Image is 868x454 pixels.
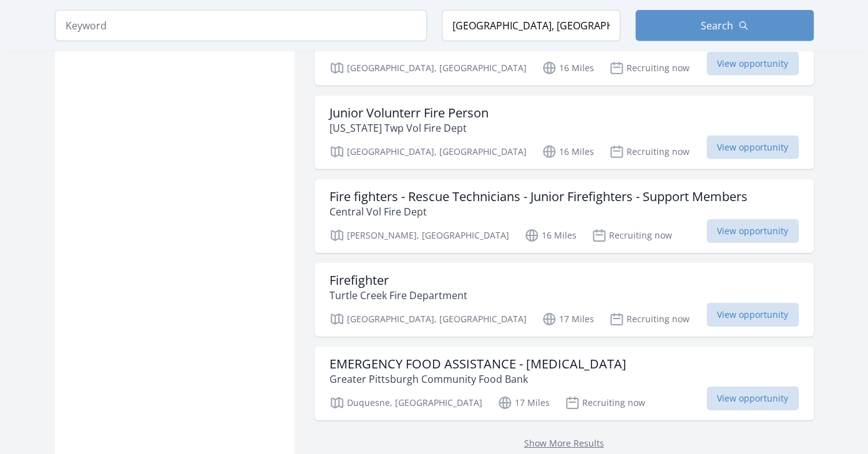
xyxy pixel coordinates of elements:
p: 16 Miles [542,61,594,76]
p: 17 Miles [497,395,550,410]
p: Turtle Creek Fire Department [329,288,467,303]
h3: Fire fighters - Rescue Technicians - Junior Firefighters - Support Members [329,189,748,204]
p: 17 Miles [542,312,594,327]
p: [US_STATE] Twp Vol Fire Dept [329,121,489,136]
a: Show More Results [524,437,604,449]
p: [PERSON_NAME], [GEOGRAPHIC_DATA] [329,228,509,243]
a: Junior Volunterr Fire Person [US_STATE] Twp Vol Fire Dept [GEOGRAPHIC_DATA], [GEOGRAPHIC_DATA] 16... [315,96,814,169]
span: View opportunity [706,219,799,243]
span: View opportunity [706,136,799,159]
p: [GEOGRAPHIC_DATA], [GEOGRAPHIC_DATA] [329,312,527,327]
a: Firefighter Turtle Creek Fire Department [GEOGRAPHIC_DATA], [GEOGRAPHIC_DATA] 17 Miles Recruiting... [315,263,814,337]
p: 16 Miles [524,228,577,243]
h3: Firefighter [329,273,467,288]
p: Recruiting now [592,228,672,243]
p: [GEOGRAPHIC_DATA], [GEOGRAPHIC_DATA] [329,144,527,159]
p: Recruiting now [609,312,690,327]
span: View opportunity [706,387,799,410]
input: Keyword [55,10,427,41]
h3: Junior Volunterr Fire Person [329,106,489,121]
span: View opportunity [706,303,799,327]
p: [GEOGRAPHIC_DATA], [GEOGRAPHIC_DATA] [329,61,527,76]
a: EMERGENCY FOOD ASSISTANCE - [MEDICAL_DATA] Greater Pittsburgh Community Food Bank Duquesne, [GEOG... [315,347,814,420]
button: Search [635,10,814,41]
span: Search [701,18,733,33]
h3: EMERGENCY FOOD ASSISTANCE - [MEDICAL_DATA] [329,357,627,372]
p: Recruiting now [565,395,645,410]
input: Location [442,10,620,41]
span: View opportunity [706,52,799,76]
p: 16 Miles [542,144,594,159]
p: Recruiting now [609,61,690,76]
p: Greater Pittsburgh Community Food Bank [329,372,627,387]
p: Central Vol Fire Dept [329,204,748,219]
p: Duquesne, [GEOGRAPHIC_DATA] [329,395,482,410]
a: Fire fighters - Rescue Technicians - Junior Firefighters - Support Members Central Vol Fire Dept ... [315,179,814,253]
p: Recruiting now [609,144,690,159]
